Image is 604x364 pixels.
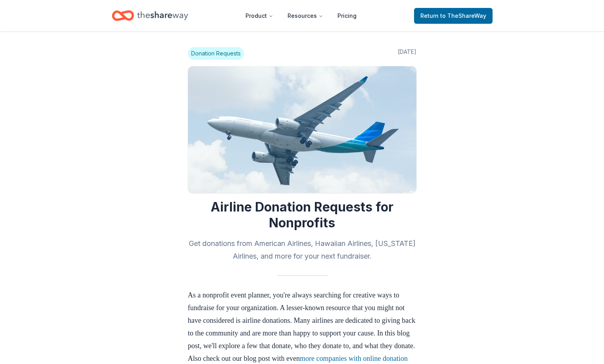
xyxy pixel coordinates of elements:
span: Return [420,11,486,21]
span: [DATE] [398,47,416,60]
span: to TheShareWay [440,12,486,19]
span: Donation Requests [188,47,244,60]
nav: Main [239,6,363,25]
a: Returnto TheShareWay [414,8,493,24]
a: Home [112,6,188,25]
h1: Airline Donation Requests for Nonprofits [188,199,416,231]
button: Product [239,8,280,24]
img: Image for Airline Donation Requests for Nonprofits [188,66,416,193]
a: Pricing [331,8,363,24]
button: Resources [281,8,330,24]
h2: Get donations from American Airlines, Hawaiian Airlines, [US_STATE] Airlines, and more for your n... [188,237,416,263]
